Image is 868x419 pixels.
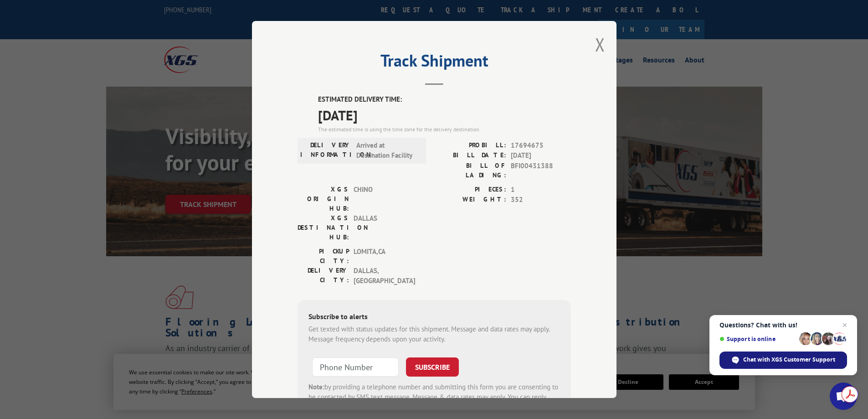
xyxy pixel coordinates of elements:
[511,195,571,205] span: 352
[354,266,415,286] span: DALLAS , [GEOGRAPHIC_DATA]
[830,383,857,410] div: Open chat
[354,185,415,213] span: CHINO
[298,247,349,266] label: PICKUP CITY:
[356,140,418,161] span: Arrived at Destination Facility
[511,185,571,195] span: 1
[743,356,835,364] span: Chat with XGS Customer Support
[308,324,560,345] div: Get texted with status updates for this shipment. Message and data rates may apply. Message frequ...
[300,140,352,161] label: DELIVERY INFORMATION:
[511,161,571,180] span: BFI00431388
[434,140,506,151] label: PROBILL:
[298,185,349,213] label: XGS ORIGIN HUB:
[354,213,415,242] span: DALLAS
[312,357,399,377] input: Phone Number
[354,247,415,266] span: LOMITA , CA
[308,383,324,391] strong: Note:
[308,382,560,413] div: by providing a telephone number and submitting this form you are consenting to be contacted by SM...
[839,320,850,331] span: Close chat
[595,32,605,57] button: Close modal
[434,150,506,161] label: BILL DATE:
[719,321,847,329] span: Questions? Chat with us!
[511,140,571,151] span: 17694675
[719,336,796,342] span: Support is online
[298,213,349,242] label: XGS DESTINATION HUB:
[406,357,459,377] button: SUBSCRIBE
[434,185,506,195] label: PIECES:
[308,311,560,324] div: Subscribe to alerts
[719,352,847,369] div: Chat with XGS Customer Support
[318,125,571,134] div: The estimated time is using the time zone for the delivery destination.
[318,105,571,125] span: [DATE]
[511,150,571,161] span: [DATE]
[434,161,506,180] label: BILL OF LADING:
[298,266,349,286] label: DELIVERY CITY:
[298,54,571,72] h2: Track Shipment
[318,94,571,105] label: ESTIMATED DELIVERY TIME:
[434,195,506,205] label: WEIGHT:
